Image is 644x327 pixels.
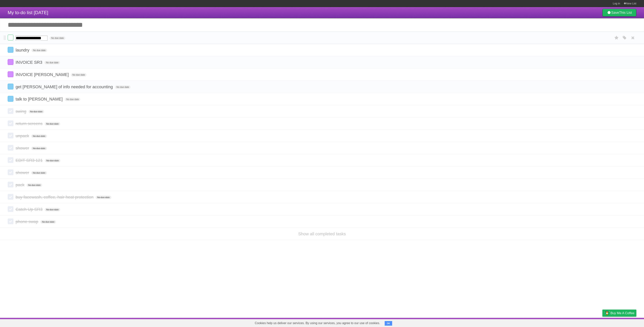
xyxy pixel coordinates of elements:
span: No due date [31,134,47,138]
span: No due date [40,220,56,224]
label: Done [8,206,13,212]
label: Done [8,71,13,77]
a: SaveThis List [602,9,636,16]
span: shower [16,146,30,150]
a: About [551,319,559,326]
label: Done [8,47,13,53]
span: shower [16,170,30,175]
span: My to-do list [DATE] [8,10,48,15]
span: unpack [16,133,30,138]
button: OK [385,321,392,326]
label: Done [8,35,13,40]
span: EDIT SR3 121 [16,158,44,163]
label: Done [8,169,13,175]
span: No due date [65,98,80,101]
span: No due date [45,122,60,126]
span: INVOICE [PERSON_NAME] [16,72,70,77]
span: Buy me a coffee [610,310,634,316]
label: Done [8,133,13,138]
span: get [PERSON_NAME] of info needed for accounting [16,84,114,89]
label: Done [8,108,13,114]
span: No due date [31,171,47,175]
span: talk to [PERSON_NAME] [16,97,64,101]
a: Show all completed tasks [298,231,346,236]
span: buy facewash, coffee, hair heat protection [16,195,94,199]
b: This List [619,11,632,15]
label: Done [8,59,13,65]
span: No due date [31,49,47,52]
span: No due date [45,159,60,162]
span: return screens [16,121,44,126]
label: Done [8,194,13,200]
span: No due date [29,110,44,113]
label: Done [8,182,13,187]
span: No due date [50,36,65,40]
span: No due date [45,208,60,211]
span: No due date [31,147,47,150]
span: No due date [96,196,111,199]
span: Cookies help us deliver our services. By using our services, you agree to our use of cookies. [251,319,384,327]
label: Done [8,120,13,126]
span: laundry [16,48,30,52]
a: Privacy [597,319,607,326]
a: Buy me a coffee [602,310,636,317]
span: pack [16,182,25,187]
span: No due date [27,183,42,187]
label: Done [8,96,13,102]
label: Star task [613,35,620,41]
span: INVOICE SR3 [16,60,43,65]
label: Done [8,218,13,224]
span: phone swap [16,219,39,224]
span: No due date [71,73,86,77]
label: Done [8,84,13,89]
label: Done [8,157,13,163]
label: Done [8,145,13,151]
img: Buy me a coffee [604,310,609,316]
span: Catch Up SR3 [16,207,44,212]
span: No due date [115,85,131,89]
a: Terms [584,319,593,326]
a: Suggest a feature [612,319,636,326]
span: swing [16,109,27,114]
span: No due date [44,61,60,64]
a: Developers [564,319,580,326]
